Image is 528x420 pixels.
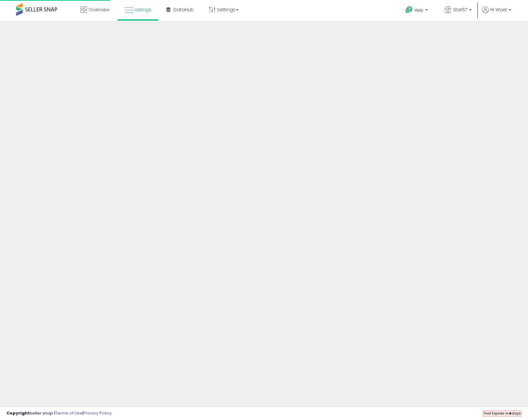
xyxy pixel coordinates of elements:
[89,6,109,13] span: Overview
[482,6,511,21] a: Hi Wael
[405,6,413,14] i: Get Help
[174,6,194,13] span: DataHub
[400,1,434,21] a: Help
[415,7,423,13] span: Help
[490,6,507,13] span: Hi Wael
[135,6,151,13] span: Listings
[453,6,467,13] span: Star67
